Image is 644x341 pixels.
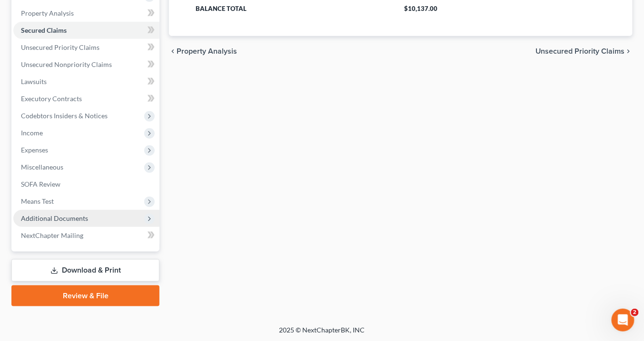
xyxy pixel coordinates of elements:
span: Unsecured Priority Claims [535,47,625,55]
span: Executory Contracts [21,95,82,103]
span: Expenses [21,146,48,154]
a: Download & Print [11,259,159,282]
a: Review & File [11,285,159,306]
span: Property Analysis [21,9,74,17]
a: NextChapter Mailing [13,227,159,244]
span: SOFA Review [21,180,60,188]
span: Income [21,129,43,137]
iframe: Intercom live chat [612,309,634,332]
span: Unsecured Nonpriority Claims [21,60,112,68]
i: chevron_left [169,47,177,55]
i: chevron_right [625,47,633,55]
button: Unsecured Priority Claims chevron_right [535,47,633,55]
span: 2 [631,309,639,316]
a: SOFA Review [13,176,159,193]
span: Lawsuits [21,77,47,85]
a: Secured Claims [13,22,159,39]
span: Property Analysis [177,47,237,55]
a: Executory Contracts [13,90,159,107]
a: Unsecured Nonpriority Claims [13,56,159,73]
a: Property Analysis [13,5,159,22]
a: Unsecured Priority Claims [13,39,159,56]
a: Lawsuits [13,73,159,90]
button: chevron_left Property Analysis [169,47,237,55]
span: Codebtors Insiders & Notices [21,112,108,120]
span: Unsecured Priority Claims [21,43,99,51]
span: Miscellaneous [21,163,63,171]
span: $10,137.00 [404,5,437,12]
span: NextChapter Mailing [21,231,83,239]
span: Secured Claims [21,26,67,34]
span: Additional Documents [21,214,88,222]
span: Means Test [21,197,54,205]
